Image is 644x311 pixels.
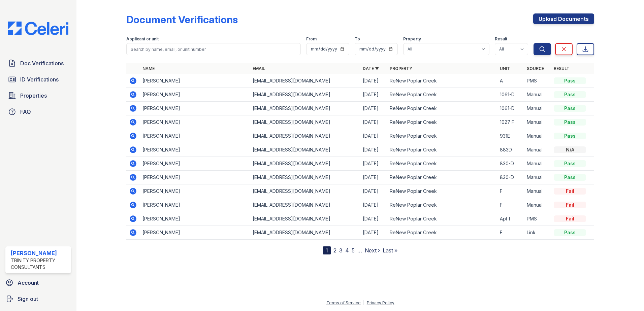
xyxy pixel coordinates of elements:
[360,74,387,88] td: [DATE]
[360,157,387,171] td: [DATE]
[5,89,71,102] a: Properties
[554,146,586,153] div: N/A
[18,279,39,287] span: Account
[355,36,360,42] label: To
[345,247,349,254] a: 4
[20,75,59,83] span: ID Verifications
[363,300,364,305] div: |
[126,43,301,55] input: Search by name, email, or unit number
[360,226,387,240] td: [DATE]
[387,157,497,171] td: ReNew Poplar Creek
[524,171,551,184] td: Manual
[387,102,497,115] td: ReNew Poplar Creek
[250,157,360,171] td: [EMAIL_ADDRESS][DOMAIN_NAME]
[360,171,387,184] td: [DATE]
[3,276,74,289] a: Account
[554,188,586,195] div: Fail
[360,143,387,157] td: [DATE]
[250,88,360,102] td: [EMAIL_ADDRESS][DOMAIN_NAME]
[554,133,586,139] div: Pass
[250,129,360,143] td: [EMAIL_ADDRESS][DOMAIN_NAME]
[554,91,586,98] div: Pass
[326,300,361,305] a: Terms of Service
[250,102,360,115] td: [EMAIL_ADDRESS][DOMAIN_NAME]
[497,115,524,129] td: 1027 F
[554,215,586,222] div: Fail
[323,246,331,254] div: 1
[524,143,551,157] td: Manual
[253,66,265,71] a: Email
[387,226,497,240] td: ReNew Poplar Creek
[495,36,507,42] label: Result
[5,57,71,70] a: Doc Verifications
[360,212,387,226] td: [DATE]
[250,198,360,212] td: [EMAIL_ADDRESS][DOMAIN_NAME]
[497,171,524,184] td: 830-D
[306,36,317,42] label: From
[126,13,238,26] div: Document Verifications
[524,88,551,102] td: Manual
[360,198,387,212] td: [DATE]
[142,66,155,71] a: Name
[554,229,586,236] div: Pass
[524,184,551,198] td: Manual
[140,184,250,198] td: [PERSON_NAME]
[20,108,31,116] span: FAQ
[140,129,250,143] td: [PERSON_NAME]
[387,143,497,157] td: ReNew Poplar Creek
[497,198,524,212] td: F
[365,247,380,254] a: Next ›
[387,88,497,102] td: ReNew Poplar Creek
[140,102,250,115] td: [PERSON_NAME]
[3,292,74,306] a: Sign out
[554,174,586,181] div: Pass
[524,212,551,226] td: PMS
[333,247,336,254] a: 2
[140,171,250,184] td: [PERSON_NAME]
[497,129,524,143] td: 931E
[387,171,497,184] td: ReNew Poplar Creek
[352,247,355,254] a: 5
[387,129,497,143] td: ReNew Poplar Creek
[339,247,343,254] a: 3
[554,160,586,167] div: Pass
[250,115,360,129] td: [EMAIL_ADDRESS][DOMAIN_NAME]
[387,115,497,129] td: ReNew Poplar Creek
[250,171,360,184] td: [EMAIL_ADDRESS][DOMAIN_NAME]
[140,74,250,88] td: [PERSON_NAME]
[363,66,379,71] a: Date ▼
[140,143,250,157] td: [PERSON_NAME]
[524,102,551,115] td: Manual
[18,295,38,303] span: Sign out
[3,22,74,35] img: CE_Logo_Blue-a8612792a0a2168367f1c8372b55b34899dd931a85d93a1a3d3e32e68fde9ad4.png
[554,202,586,208] div: Fail
[554,119,586,126] div: Pass
[497,102,524,115] td: 1061-D
[11,249,68,257] div: [PERSON_NAME]
[11,257,68,271] div: Trinity Property Consultants
[383,247,397,254] a: Last »
[387,184,497,198] td: ReNew Poplar Creek
[403,36,421,42] label: Property
[524,74,551,88] td: PMS
[140,226,250,240] td: [PERSON_NAME]
[533,13,594,24] a: Upload Documents
[554,105,586,112] div: Pass
[250,212,360,226] td: [EMAIL_ADDRESS][DOMAIN_NAME]
[360,88,387,102] td: [DATE]
[554,77,586,84] div: Pass
[497,226,524,240] td: F
[20,92,47,100] span: Properties
[387,212,497,226] td: ReNew Poplar Creek
[360,102,387,115] td: [DATE]
[140,157,250,171] td: [PERSON_NAME]
[250,143,360,157] td: [EMAIL_ADDRESS][DOMAIN_NAME]
[250,184,360,198] td: [EMAIL_ADDRESS][DOMAIN_NAME]
[126,36,159,42] label: Applicant or unit
[554,66,570,71] a: Result
[497,157,524,171] td: 830-D
[524,198,551,212] td: Manual
[20,59,64,67] span: Doc Verifications
[250,226,360,240] td: [EMAIL_ADDRESS][DOMAIN_NAME]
